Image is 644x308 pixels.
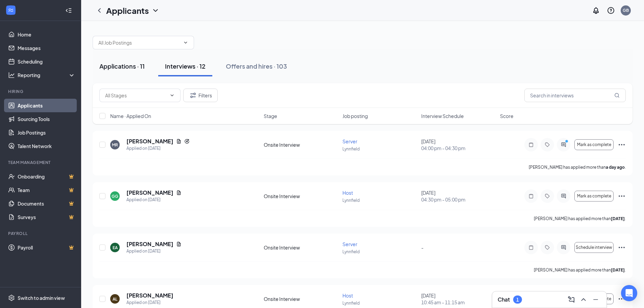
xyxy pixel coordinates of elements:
p: [PERSON_NAME] has applied more than . [534,216,626,221]
span: Mark as complete [577,142,611,147]
svg: ComposeMessage [567,295,575,304]
a: PayrollCrown [18,241,75,254]
button: ComposeMessage [566,294,577,305]
svg: Reapply [184,139,190,144]
div: [DATE] [421,292,496,306]
div: Offers and hires · 103 [226,62,287,70]
input: All Job Postings [98,39,180,46]
div: Onsite Interview [264,141,338,148]
div: Hiring [8,89,74,94]
h1: Applicants [106,5,149,16]
div: 1 [516,297,519,303]
svg: PrimaryDot [564,139,572,145]
svg: Ellipses [618,192,626,200]
span: 10:45 am - 11:15 am [421,299,496,306]
svg: MagnifyingGlass [614,93,620,98]
b: [DATE] [611,267,625,273]
a: DocumentsCrown [18,197,75,210]
span: - [421,244,424,251]
svg: Settings [8,294,15,301]
span: 04:30 pm - 05:00 pm [421,196,496,203]
b: [DATE] [611,216,625,221]
div: Applied on [DATE] [126,196,182,203]
div: Applications · 11 [99,62,145,70]
div: Onsite Interview [264,295,338,302]
div: EA [113,245,118,251]
svg: ChevronLeft [95,6,103,15]
span: Host [342,292,353,299]
div: Payroll [8,231,74,236]
svg: Document [176,241,182,247]
svg: ActiveChat [559,142,568,147]
svg: ActiveChat [559,245,568,250]
svg: Collapse [65,7,72,14]
h5: [PERSON_NAME] [126,189,173,196]
button: Mark as complete [574,191,614,202]
svg: Filter [189,91,197,99]
a: SurveysCrown [18,210,75,224]
p: Lynnfield [342,249,417,255]
div: Interviews · 12 [165,62,206,70]
p: Lynnfield [342,300,417,306]
svg: ChevronDown [183,40,188,45]
svg: Note [527,193,535,199]
svg: Note [527,245,535,250]
button: Filter Filters [183,89,218,102]
svg: Ellipses [618,243,626,252]
div: GB [623,7,629,13]
span: Interview Schedule [421,113,464,119]
svg: Document [176,190,182,195]
svg: Note [527,142,535,147]
div: Switch to admin view [18,294,65,301]
button: Mark as complete [574,139,614,150]
p: [PERSON_NAME] has applied more than . [529,164,626,170]
svg: Tag [543,193,551,199]
span: Job posting [342,113,368,119]
b: a day ago [606,165,625,170]
svg: Analysis [8,72,15,78]
svg: ChevronUp [579,295,588,304]
input: All Stages [105,92,167,99]
svg: Ellipses [618,295,626,303]
svg: Document [176,139,182,144]
div: Onsite Interview [264,244,338,251]
svg: ChevronDown [151,6,160,15]
a: Applicants [18,99,75,112]
svg: Notifications [592,6,600,15]
div: AL [113,296,117,302]
svg: ActiveChat [559,193,568,199]
span: Name · Applied On [110,113,151,119]
button: Minimize [590,294,601,305]
a: Job Postings [18,126,75,139]
div: Reporting [18,72,76,78]
a: Scheduling [18,55,75,68]
svg: Tag [543,245,551,250]
div: Applied on [DATE] [126,299,173,306]
div: Onsite Interview [264,193,338,199]
a: TeamCrown [18,183,75,197]
span: Schedule interview [576,245,612,250]
svg: Tag [543,142,551,147]
h5: [PERSON_NAME] [126,292,173,299]
a: Home [18,28,75,41]
span: Score [500,113,514,119]
div: MR [112,142,118,148]
div: Team Management [8,160,74,165]
div: GG [112,193,118,199]
svg: QuestionInfo [607,6,615,15]
h5: [PERSON_NAME] [126,138,173,145]
p: [PERSON_NAME] has applied more than . [534,267,626,273]
input: Search in interviews [524,89,626,102]
span: Server [342,138,357,144]
a: OnboardingCrown [18,170,75,183]
div: [DATE] [421,138,496,151]
div: [DATE] [421,189,496,203]
span: 04:00 pm - 04:30 pm [421,145,496,151]
svg: Ellipses [618,141,626,149]
div: Applied on [DATE] [126,248,182,255]
a: Sourcing Tools [18,112,75,126]
span: Server [342,241,357,247]
button: Schedule interview [574,242,614,253]
h3: Chat [498,296,510,303]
